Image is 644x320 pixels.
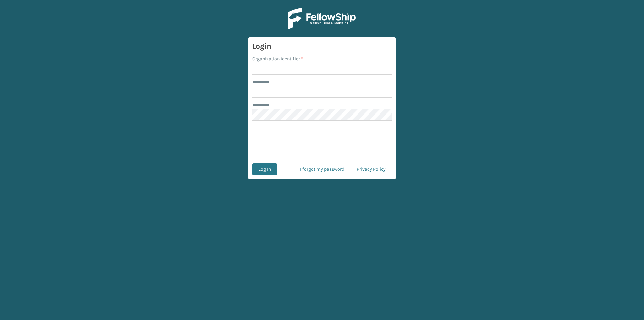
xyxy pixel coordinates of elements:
[351,163,392,175] a: Privacy Policy
[294,163,351,175] a: I forgot my password
[252,163,277,175] button: Log In
[288,8,356,29] img: Logo
[271,129,373,155] iframe: reCAPTCHA
[252,41,392,51] h3: Login
[252,55,303,62] label: Organization Identifier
